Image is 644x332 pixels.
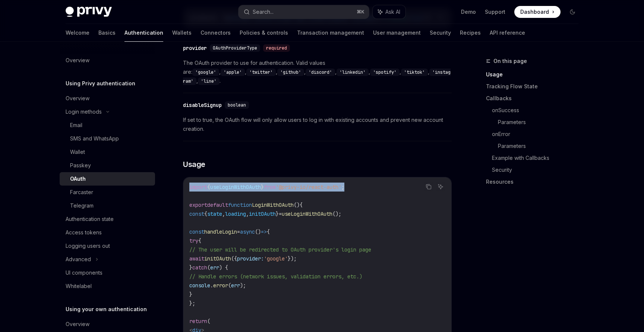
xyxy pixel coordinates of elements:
[189,291,192,298] span: }
[60,212,155,226] a: Authentication state
[207,264,210,271] span: (
[213,282,228,289] span: error
[60,159,155,172] a: Passkey
[204,255,231,262] span: initOAuth
[300,202,303,208] span: {
[70,174,86,183] div: OAuth
[66,7,112,17] img: dark logo
[279,211,282,217] span: =
[492,128,584,140] a: onError
[172,24,192,42] a: Wallets
[210,184,261,190] span: useLoginWithOAuth
[70,201,94,210] div: Telegram
[189,300,195,307] span: };
[373,24,421,42] a: User management
[277,69,304,76] code: 'github'
[60,54,155,67] a: Overview
[288,255,297,262] span: });
[237,255,264,262] span: provider:
[66,241,110,250] div: Logging users out
[261,184,264,190] span: }
[228,102,246,108] span: boolean
[192,69,219,76] code: 'google'
[436,182,445,192] button: Ask AI
[240,282,246,289] span: );
[337,69,369,76] code: 'linkedin'
[189,228,204,235] span: const
[263,44,290,52] div: required
[486,80,584,92] a: Tracking Flow State
[189,255,204,262] span: await
[60,132,155,145] a: SMS and WhatsApp
[60,279,155,293] a: Whitelabel
[198,78,220,85] code: 'line'
[60,226,155,239] a: Access tokens
[294,202,300,208] span: ()
[228,202,252,208] span: function
[66,320,89,329] div: Overview
[207,318,210,325] span: (
[183,116,452,133] span: If set to true, the OAuth flow will only allow users to log in with existing accounts and prevent...
[297,24,364,42] a: Transaction management
[66,282,92,291] div: Whitelabel
[370,69,400,76] code: 'spotify'
[490,24,525,42] a: API reference
[66,94,89,103] div: Overview
[66,255,91,264] div: Advanced
[60,92,155,105] a: Overview
[189,237,198,244] span: try
[252,202,294,208] span: LoginWithOAuth
[60,145,155,159] a: Wallet
[486,176,584,188] a: Resources
[253,7,274,16] div: Search...
[66,228,102,237] div: Access tokens
[498,140,584,152] a: Parameters
[70,161,91,170] div: Passkey
[60,317,155,331] a: Overview
[66,107,102,116] div: Login methods
[189,273,362,280] span: // Handle errors (network issues, validation errors, etc.)
[201,24,231,42] a: Connectors
[70,134,119,143] div: SMS and WhatsApp
[189,264,192,271] span: }
[198,237,201,244] span: {
[66,79,135,88] h5: Using Privy authentication
[60,186,155,199] a: Farcaster
[246,69,276,76] code: 'twitter'
[213,45,257,51] span: OAuthProviderType
[183,101,222,109] div: disableSignup
[264,255,288,262] span: 'google'
[98,24,116,42] a: Basics
[239,5,369,19] button: Search...⌘K
[424,182,433,192] button: Copy the contents from the code block
[60,266,155,279] a: UI components
[276,211,279,217] span: }
[221,69,245,76] code: 'apple'
[231,282,240,289] span: err
[373,5,405,19] button: Ask AI
[207,211,222,217] span: state
[240,228,255,235] span: async
[66,305,147,314] h5: Using your own authentication
[357,9,364,15] span: ⌘ K
[66,56,89,65] div: Overview
[255,228,261,235] span: ()
[332,211,341,217] span: ();
[210,282,213,289] span: .
[210,264,219,271] span: err
[485,8,505,16] a: Support
[189,282,210,289] span: console
[183,59,452,85] span: The OAuth provider to use for authentication. Valid values are: , , , , , , , , , .
[492,164,584,176] a: Security
[401,69,428,76] code: 'tiktok'
[282,211,332,217] span: useLoginWithOAuth
[514,6,561,18] a: Dashboard
[207,202,228,208] span: default
[249,211,276,217] span: initOAuth
[461,8,476,16] a: Demo
[267,228,270,235] span: {
[66,215,114,224] div: Authentication state
[219,264,228,271] span: ) {
[276,184,341,190] span: '@privy-io/react-auth'
[60,172,155,186] a: OAuth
